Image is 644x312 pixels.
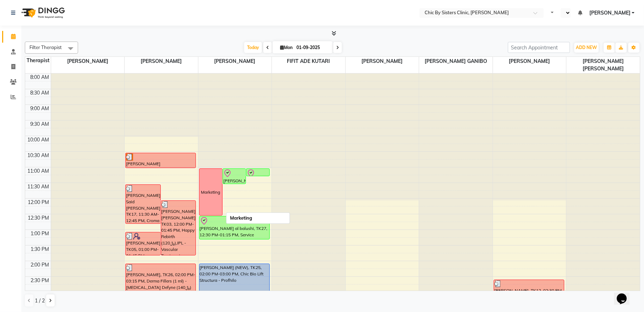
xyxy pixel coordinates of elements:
[35,297,45,305] span: 1 / 2
[126,232,160,255] div: [PERSON_NAME], TK05, 01:00 PM-01:45 PM, Picowave Scar Treatment (﷼70)
[493,57,567,66] span: [PERSON_NAME]
[29,120,51,128] div: 9:30 AM
[494,280,564,311] div: [PERSON_NAME], TK12, 02:30 PM-03:30 PM, Emsculpt Neo
[200,264,269,295] div: [PERSON_NAME] (NEW), TK25, 02:00 PM-03:00 PM, Chic Bio Lift Structura - Profhilo
[244,42,262,53] span: Today
[567,57,640,73] span: [PERSON_NAME] [PERSON_NAME]
[161,201,196,255] div: [PERSON_NAME] [PERSON_NAME], TK03, 12:00 PM-01:45 PM, Happy Rebirth (﷼120),IPL - Vascular Treatme...
[126,264,196,303] div: [PERSON_NAME], TK26, 02:00 PM-03:15 PM, Derma Fillers (1 ml) - [MEDICAL_DATA] Defyne (﷼140)
[200,216,269,239] div: [PERSON_NAME] al balushi, TK27, 12:30 PM-01:15 PM, Service
[27,214,51,222] div: 12:30 PM
[29,246,51,253] div: 1:30 PM
[294,42,330,53] input: 2025-09-01
[126,185,160,224] div: [PERSON_NAME] Said [PERSON_NAME], TK17, 11:30 AM-12:45 PM, Croma NEXT (﷼160)
[26,152,51,159] div: 10:30 AM
[125,57,198,66] span: [PERSON_NAME]
[272,57,345,66] span: FIFIT ADE KUTARI
[230,215,252,222] div: Marketing
[223,169,246,184] div: [PERSON_NAME] ( Model ), TK33, 11:00 AM-11:30 AM, Service
[29,277,51,284] div: 2:30 PM
[278,45,294,50] span: Mon
[18,3,67,23] img: logo
[574,43,599,53] button: ADD NEW
[29,230,51,237] div: 1:00 PM
[26,183,51,190] div: 11:30 AM
[246,169,269,176] div: [PERSON_NAME] Al balusi Model, TK31, 11:00 AM-11:15 AM, Consultation
[29,105,51,112] div: 9:00 AM
[29,261,51,269] div: 2:00 PM
[26,167,51,175] div: 11:00 AM
[29,89,51,97] div: 8:30 AM
[51,57,125,66] span: [PERSON_NAME]
[346,57,419,66] span: [PERSON_NAME]
[576,45,597,50] span: ADD NEW
[198,57,272,66] span: [PERSON_NAME]
[25,57,51,64] div: Therapist
[614,284,637,305] iframe: chat widget
[508,42,570,53] input: Search Appointment
[27,199,51,206] div: 12:00 PM
[29,44,62,50] span: Filter Therapist
[589,9,631,17] span: [PERSON_NAME]
[126,153,196,168] div: [PERSON_NAME] [PERSON_NAME], TK07, 10:30 AM-11:00 AM, Follow Up
[29,74,51,81] div: 8:00 AM
[419,57,493,66] span: [PERSON_NAME] GANIBO
[26,136,51,144] div: 10:00 AM
[201,189,220,195] div: Marketing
